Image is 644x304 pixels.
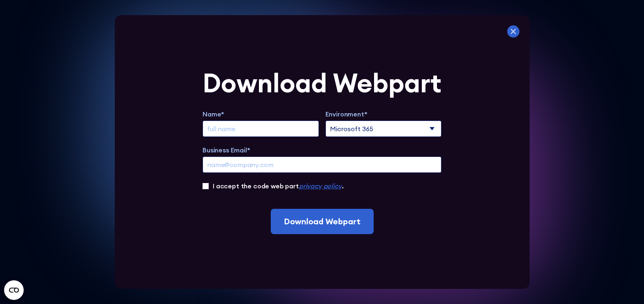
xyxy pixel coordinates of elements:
a: privacy policy [299,182,342,190]
input: Download Webpart [271,209,374,234]
input: full name [203,121,319,137]
label: I accept the code web part . [213,181,343,191]
button: Open CMP widget [4,280,24,300]
iframe: Chat Widget [603,265,644,304]
label: Business Email* [203,145,441,155]
div: Download Webpart [203,70,441,96]
form: Extend Trial [203,70,441,234]
label: Environment* [325,109,442,119]
input: name@company.com [203,156,441,173]
label: Name* [203,109,319,119]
